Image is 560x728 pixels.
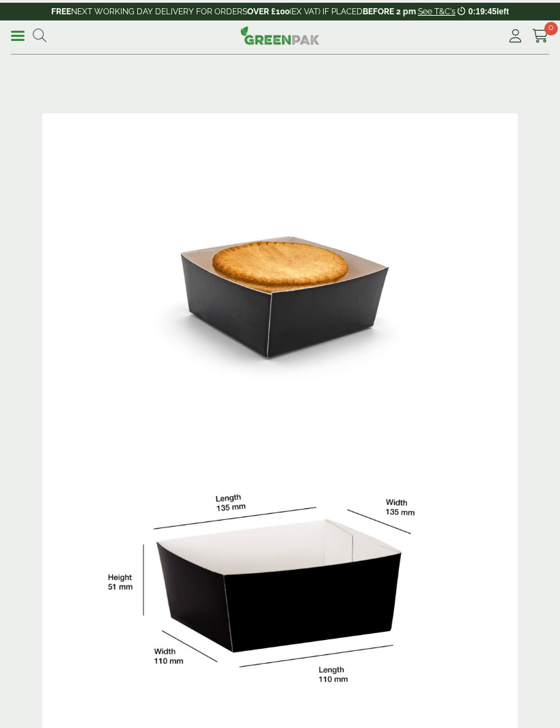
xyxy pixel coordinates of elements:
img: IMG_5633 [42,113,518,430]
span: left [496,7,509,16]
i: Cart [532,29,549,43]
strong: OVER £100 [247,7,290,16]
span: 0:19:45 [468,7,496,16]
a: 0 [532,26,549,46]
i: My Account [507,29,524,43]
span: 0 [544,22,558,35]
strong: BEFORE 2 pm [363,7,416,16]
strong: FREE [51,7,71,16]
img: GreenPak Supplies [240,26,320,45]
a: See T&C's [418,7,456,16]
